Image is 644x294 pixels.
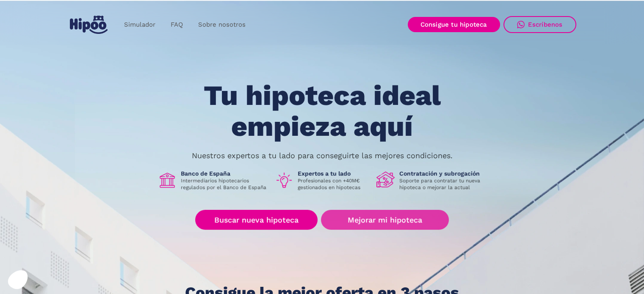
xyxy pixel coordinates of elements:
[191,16,253,33] a: Sobre nosotros
[181,177,268,191] p: Intermediarios hipotecarios regulados por el Banco de España
[161,80,482,142] h1: Tu hipoteca ideal empieza aquí
[195,210,318,230] a: Buscar nueva hipoteca
[408,17,500,32] a: Consigue tu hipoteca
[116,16,163,33] a: Simulador
[298,170,370,177] h1: Expertos a tu lado
[181,170,268,177] h1: Banco de España
[192,152,453,159] p: Nuestros expertos a tu lado para conseguirte las mejores condiciones.
[503,16,576,33] a: Escríbenos
[399,177,486,191] p: Soporte para contratar tu nueva hipoteca o mejorar la actual
[163,16,191,33] a: FAQ
[399,170,486,177] h1: Contratación y subrogación
[68,12,110,37] a: home
[321,210,448,230] a: Mejorar mi hipoteca
[528,21,563,28] div: Escríbenos
[298,177,370,191] p: Profesionales con +40M€ gestionados en hipotecas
